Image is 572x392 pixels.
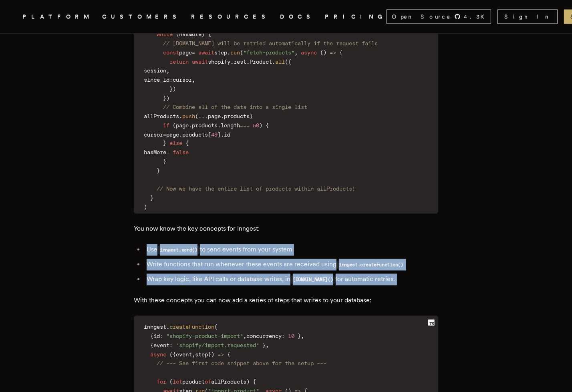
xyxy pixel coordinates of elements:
span: } [163,159,166,165]
span: inngest [144,324,166,330]
span: ( [320,49,323,56]
span: { [266,122,269,129]
span: ( [173,122,176,129]
span: } [150,195,153,201]
span: length [221,122,240,129]
span: "fetch-products" [243,49,294,56]
span: . [246,58,250,65]
span: hasMore [179,31,201,37]
span: "shopify/import.requested" [176,342,259,349]
span: . [221,131,224,138]
span: { [173,352,176,358]
span: allProducts [144,113,179,119]
span: . [179,131,182,138]
span: } [169,86,173,92]
span: . [272,58,275,65]
span: } [157,168,160,174]
span: : [169,342,173,349]
span: ( [240,49,243,56]
span: product [182,379,205,385]
span: shopify [208,58,230,65]
span: false [173,149,189,156]
span: ) [173,86,176,92]
span: ( [195,113,198,119]
span: let [173,379,182,385]
span: => [218,352,224,358]
span: event [176,352,192,358]
span: . [218,122,221,129]
span: 50 [253,122,259,129]
span: . [227,49,230,56]
span: , [294,49,298,56]
span: page [208,113,221,119]
a: PRICING [325,12,387,22]
span: cursor [173,76,192,83]
span: { [253,379,256,385]
span: 49 [211,131,218,138]
li: Wrap key logic, like API calls or database writes, in for automatic retries. [144,274,438,285]
span: . [189,122,192,129]
span: [ [208,131,211,138]
span: { [150,342,153,349]
span: ( [169,352,173,358]
span: async [301,49,317,56]
span: ) [259,122,262,129]
span: . [166,324,169,330]
span: ) [144,204,147,211]
span: ) [246,379,250,385]
span: RESOURCES [191,12,270,22]
span: } [298,333,301,340]
span: for [157,379,166,385]
span: step [214,49,227,56]
span: step [195,352,208,358]
li: Write functions that run whenever these events are received using [144,259,438,271]
span: } [208,352,211,358]
span: of [205,379,211,385]
span: , [243,333,246,340]
span: ( [214,324,218,330]
a: CUSTOMERS [102,12,181,22]
span: // --- See first code snippet above for the setup --- [157,360,326,367]
span: = [166,149,169,156]
p: You now know the key concepts for Inngest: [134,223,438,235]
code: [DOMAIN_NAME]() [290,275,336,284]
li: Use to send events from your system [144,244,438,256]
span: { [150,333,153,340]
span: : [282,333,285,340]
span: 10 [288,333,294,340]
span: . [179,113,182,119]
span: const [163,49,179,56]
span: { [185,140,189,147]
span: } [163,95,166,101]
span: Product [250,58,272,65]
span: . [230,58,234,65]
span: id [153,333,160,340]
span: ... [198,113,208,119]
span: ) [166,95,169,101]
span: return [169,58,189,65]
a: DOCS [280,12,315,22]
span: else [169,140,182,147]
span: ) [323,49,326,56]
span: hasMore [144,149,166,156]
button: PLATFORM [22,12,93,22]
span: Open Source [392,13,451,21]
span: , [192,352,195,358]
span: // Combine all of the data into a single list [163,104,307,110]
span: } [163,140,166,147]
span: : [169,76,173,83]
a: Sign In [497,10,558,24]
span: 4.3 K [464,13,489,21]
span: "shopify-product-import" [166,333,243,340]
code: inngest.createFunction() [336,261,406,269]
span: id [224,131,230,138]
span: products [192,122,218,129]
span: push [182,113,195,119]
span: since_id [144,76,169,83]
span: ( [176,31,179,37]
span: page [176,122,189,129]
span: , [192,76,195,83]
span: if [163,122,169,129]
span: { [227,352,230,358]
